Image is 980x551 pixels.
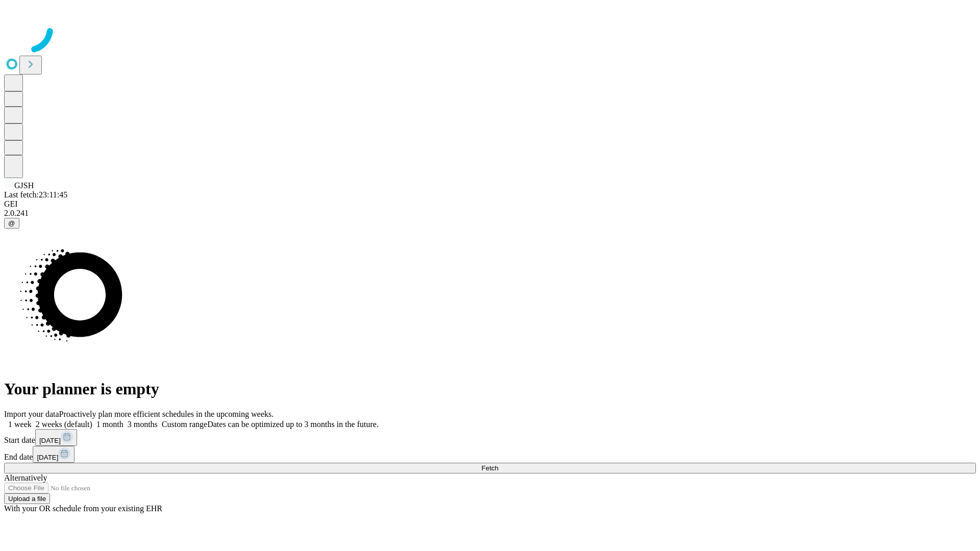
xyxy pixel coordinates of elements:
[8,219,15,227] span: @
[4,429,976,446] div: Start date
[162,420,207,429] span: Custom range
[14,181,34,190] span: GJSH
[35,429,77,446] button: [DATE]
[4,446,976,463] div: End date
[207,420,378,429] span: Dates can be optimized up to 3 months in the future.
[4,504,162,513] span: With your OR schedule from your existing EHR
[59,410,274,418] span: Proactively plan more efficient schedules in the upcoming weeks.
[39,437,61,444] span: [DATE]
[4,190,67,199] span: Last fetch: 23:11:45
[128,420,158,429] span: 3 months
[8,420,32,429] span: 1 week
[37,454,58,461] span: [DATE]
[481,464,498,472] span: Fetch
[4,410,59,418] span: Import your data
[4,463,976,473] button: Fetch
[36,420,92,429] span: 2 weeks (default)
[4,473,47,482] span: Alternatively
[4,493,50,504] button: Upload a file
[4,218,19,229] button: @
[96,420,124,429] span: 1 month
[4,209,976,218] div: 2.0.241
[4,380,976,398] h1: Your planner is empty
[33,446,75,463] button: [DATE]
[4,199,976,209] div: GEI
